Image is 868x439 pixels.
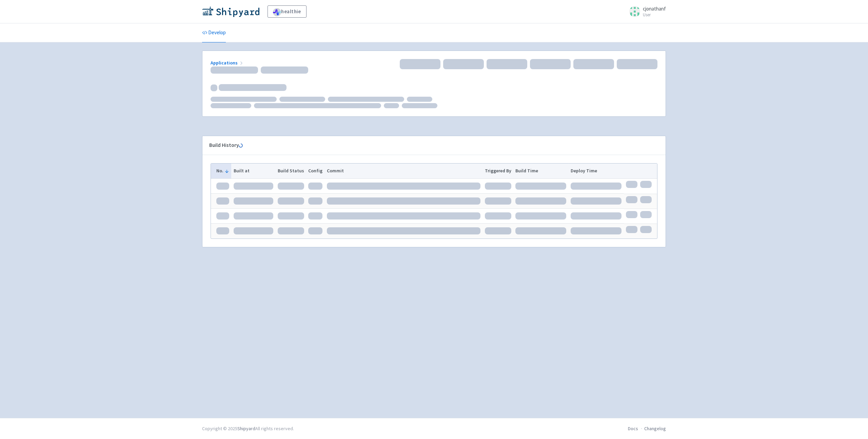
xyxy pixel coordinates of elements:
[202,6,259,17] img: Shipyard logo
[628,425,638,432] a: Docs
[643,13,666,17] small: User
[216,167,229,174] button: No.
[237,425,255,432] a: Shipyard
[306,164,325,178] th: Config
[569,164,624,178] th: Deploy Time
[482,164,513,178] th: Triggered By
[625,6,666,17] a: cjonathanf User
[644,425,666,432] a: Changelog
[325,164,483,178] th: Commit
[275,164,306,178] th: Build Status
[209,141,648,149] div: Build History
[202,425,294,432] div: Copyright © 2025 All rights reserved.
[643,5,666,12] span: cjonathanf
[231,164,275,178] th: Built at
[211,60,244,66] a: Applications
[202,23,226,42] a: Develop
[513,164,569,178] th: Build Time
[268,5,307,18] a: healthie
